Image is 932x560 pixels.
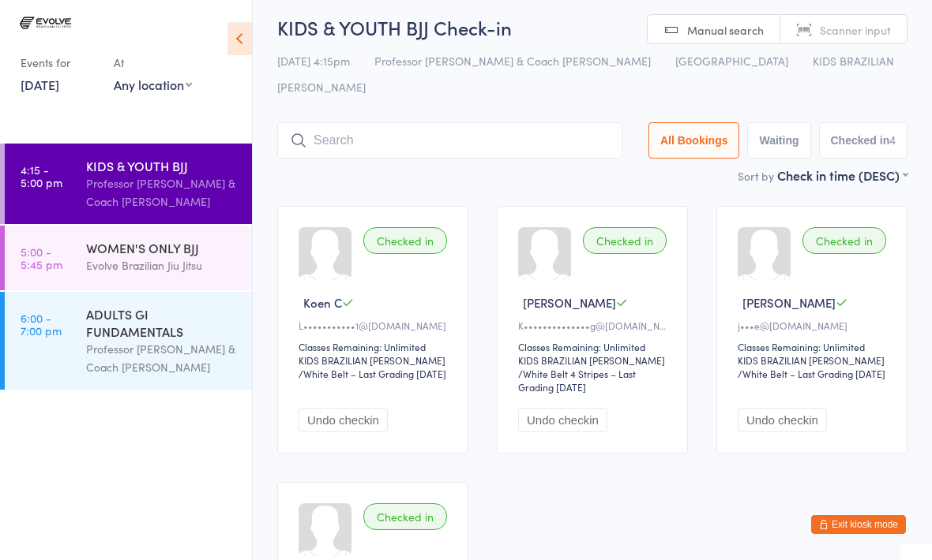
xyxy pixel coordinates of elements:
[819,122,908,159] button: Checked in4
[21,50,98,76] div: Events for
[277,122,622,159] input: Search
[811,515,906,534] button: Exit kiosk mode
[303,294,342,311] span: Koen C
[648,122,740,159] button: All Bookings
[21,163,62,189] time: 4:15 - 5:00 pm
[277,14,908,40] h2: KIDS & YOUTH BJJ Check-in
[86,239,239,256] div: WOMEN'S ONLY BJJ
[675,53,788,69] span: [GEOGRAPHIC_DATA]
[299,353,445,367] div: KIDS BRAZILIAN [PERSON_NAME]
[21,312,62,337] time: 6:00 - 7:00 pm
[687,22,764,38] span: Manual search
[86,174,239,211] div: Professor [PERSON_NAME] & Coach [PERSON_NAME]
[5,144,252,224] a: 4:15 -5:00 pmKIDS & YOUTH BJJProfessor [PERSON_NAME] & Coach [PERSON_NAME]
[518,367,636,394] span: / White Belt 4 Stripes – Last Grading [DATE]
[374,53,651,69] span: Professor [PERSON_NAME] & Coach [PERSON_NAME]
[738,168,774,184] label: Sort by
[299,367,446,380] span: / White Belt – Last Grading [DATE]
[5,292,252,390] a: 6:00 -7:00 pmADULTS GI FUNDAMENTALSProfessor [PERSON_NAME] & Coach [PERSON_NAME]
[277,53,350,69] span: [DATE] 4:15pm
[738,319,891,332] div: j•••e@[DOMAIN_NAME]
[16,12,75,34] img: Evolve Brazilian Jiu Jitsu
[518,319,671,332] div: K••••••••••••••g@[DOMAIN_NAME]
[114,76,192,93] div: Any location
[777,166,908,184] div: Check in time (DESC)
[518,353,665,367] div: KIDS BRAZILIAN [PERSON_NAME]
[21,76,59,93] a: [DATE]
[738,353,885,367] div: KIDS BRAZILIAN [PERSON_NAME]
[742,294,836,311] span: [PERSON_NAME]
[738,367,885,380] span: / White Belt – Last Grading [DATE]
[523,294,616,311] span: [PERSON_NAME]
[299,340,452,353] div: Classes Remaining: Unlimited
[299,319,452,332] div: L•••••••••••1@[DOMAIN_NAME]
[5,226,252,290] a: 5:00 -5:45 pmWOMEN'S ONLY BJJEvolve Brazilian Jiu Jitsu
[889,134,896,147] div: 4
[86,157,239,174] div: KIDS & YOUTH BJJ
[299,408,388,432] button: Undo checkin
[738,340,891,353] div: Classes Remaining: Unlimited
[86,340,239,376] div: Professor [PERSON_NAME] & Coach [PERSON_NAME]
[738,408,827,432] button: Undo checkin
[820,22,891,38] span: Scanner input
[802,227,886,254] div: Checked in
[114,50,192,76] div: At
[363,503,447,530] div: Checked in
[518,408,607,432] button: Undo checkin
[86,256,239,274] div: Evolve Brazilian Jiu Jitsu
[518,340,671,353] div: Classes Remaining: Unlimited
[86,305,239,340] div: ADULTS GI FUNDAMENTALS
[583,227,667,254] div: Checked in
[747,122,810,159] button: Waiting
[363,227,447,254] div: Checked in
[21,245,62,271] time: 5:00 - 5:45 pm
